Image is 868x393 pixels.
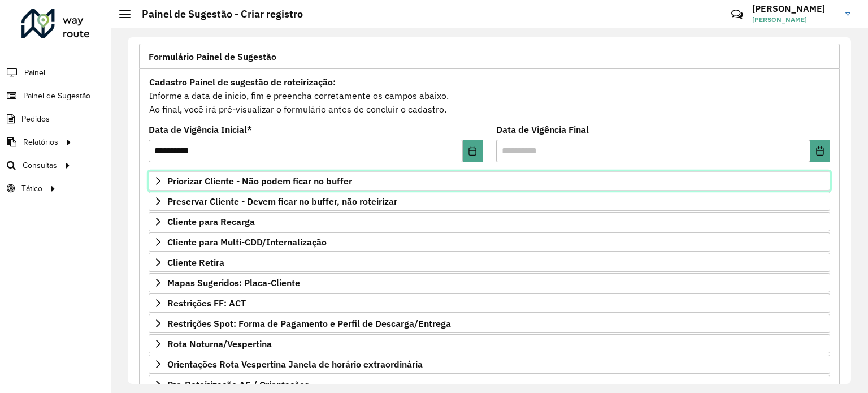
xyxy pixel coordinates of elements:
span: Restrições FF: ACT [167,299,246,308]
span: Cliente Retira [167,258,224,267]
div: Informe a data de inicio, fim e preencha corretamente os campos abaixo. Ao final, você irá pré-vi... [149,75,830,116]
span: Priorizar Cliente - Não podem ficar no buffer [167,176,352,185]
span: Preservar Cliente - Devem ficar no buffer, não roteirizar [167,197,397,206]
span: Mapas Sugeridos: Placa-Cliente [167,278,300,287]
button: Choose Date [810,140,830,162]
span: Consultas [23,159,57,171]
span: Tático [21,183,42,195]
label: Data de Vigência Inicial [149,123,252,136]
span: Painel de Sugestão [23,90,90,102]
a: Restrições FF: ACT [149,293,830,313]
a: Restrições Spot: Forma de Pagamento e Perfil de Descarga/Entrega [149,314,830,333]
h2: Painel de Sugestão - Criar registro [131,8,303,20]
a: Mapas Sugeridos: Placa-Cliente [149,273,830,292]
a: Orientações Rota Vespertina Janela de horário extraordinária [149,355,830,374]
a: Preservar Cliente - Devem ficar no buffer, não roteirizar [149,192,830,211]
a: Cliente para Multi-CDD/Internalização [149,232,830,252]
span: Pre-Roteirização AS / Orientações [167,380,309,389]
span: Rota Noturna/Vespertina [167,339,272,348]
h3: [PERSON_NAME] [752,3,837,14]
span: [PERSON_NAME] [752,15,837,25]
span: Relatórios [23,136,58,148]
span: Orientações Rota Vespertina Janela de horário extraordinária [167,360,423,369]
a: Cliente Retira [149,253,830,272]
span: Painel [24,67,45,79]
strong: Cadastro Painel de sugestão de roteirização: [149,76,336,88]
span: Cliente para Recarga [167,217,255,226]
a: Contato Rápido [725,2,749,27]
span: Cliente para Multi-CDD/Internalização [167,237,327,247]
label: Data de Vigência Final [496,123,589,136]
a: Rota Noturna/Vespertina [149,334,830,353]
a: Cliente para Recarga [149,212,830,231]
span: Pedidos [21,113,50,125]
button: Choose Date [463,140,483,162]
span: Restrições Spot: Forma de Pagamento e Perfil de Descarga/Entrega [167,319,451,328]
a: Priorizar Cliente - Não podem ficar no buffer [149,171,830,191]
span: Formulário Painel de Sugestão [149,52,276,61]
